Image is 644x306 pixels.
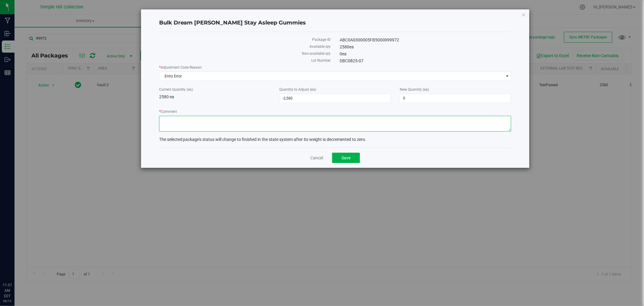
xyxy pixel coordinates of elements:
[342,51,347,56] span: ea
[335,58,516,64] div: DBC0825-07
[159,72,504,80] span: Entry Error
[340,51,347,56] span: 0
[159,94,174,99] span: 2580 ea
[332,153,360,163] button: Save
[280,94,391,103] input: -2,580
[503,72,511,80] span: select
[159,137,367,142] span: The selected package's status will change to finished in the state system after its weight is dec...
[159,51,331,56] label: Non-available qty
[335,37,516,43] div: ABC0A0300005FB5000099972
[159,58,331,63] label: Lot Number
[280,87,391,92] label: Quantity to Adjust (ea)
[159,44,331,49] label: Available qty
[159,19,511,27] h4: Bulk Dream [PERSON_NAME] Stay Asleep Gummies
[349,44,354,49] span: ea
[159,109,511,114] label: Comment
[400,94,511,103] input: 0
[159,87,271,92] label: Current Quantity (ea)
[159,65,511,70] label: Adjustment Code Reason
[341,155,351,160] span: Save
[340,44,354,49] span: 2580
[159,37,331,42] label: Package ID
[400,87,511,92] label: New Quantity (ea)
[310,155,323,161] a: Cancel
